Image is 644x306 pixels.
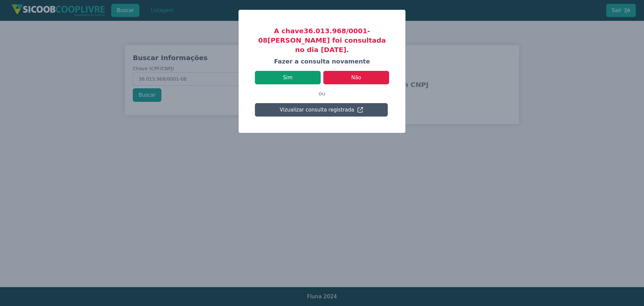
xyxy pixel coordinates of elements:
[255,84,389,103] p: ou
[255,71,321,84] button: Sim
[323,71,389,84] button: Não
[255,103,388,117] button: Vizualizar consulta registrada
[255,57,389,65] h4: Fazer a consulta novamente
[255,26,389,54] h3: A chave 36.013.968/0001-08 [PERSON_NAME] foi consultada no dia [DATE].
